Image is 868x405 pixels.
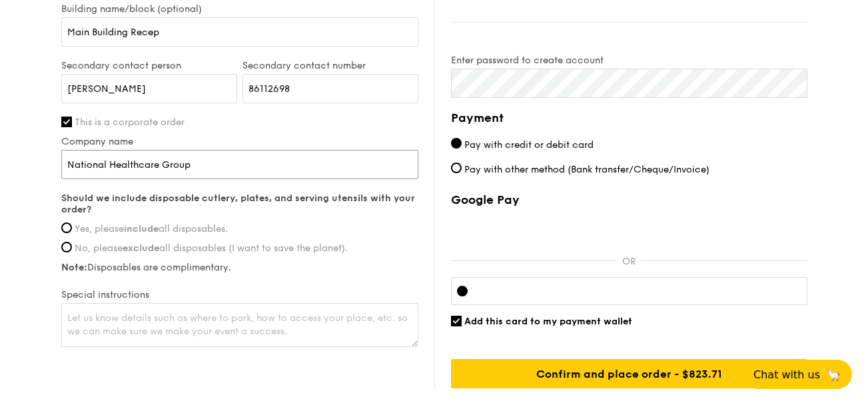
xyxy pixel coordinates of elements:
strong: Should we include disposable cutlery, plates, and serving utensils with your order? [61,193,415,215]
button: Chat with us🦙 [743,360,852,389]
label: Enter password to create account [451,55,807,66]
label: Disposables are complimentary. [61,262,418,273]
input: This is a corporate order [61,117,72,127]
strong: exclude [123,242,159,254]
span: No, please all disposables (I want to save the planet). [75,242,348,254]
span: This is a corporate order [75,117,185,128]
span: 🦙 [825,367,841,382]
label: Secondary contact number [242,60,418,71]
input: Pay with credit or debit card [451,138,462,149]
strong: include [124,223,159,234]
strong: Note: [61,262,87,273]
span: Add this card to my payment wallet [464,316,632,327]
label: Company name [61,136,418,147]
input: Confirm and place order - $823.71 [451,359,807,388]
label: Building name/block (optional) [61,3,418,15]
span: Yes, please all disposables. [75,223,228,234]
label: Secondary contact person [61,60,237,71]
span: Pay with credit or debit card [464,139,594,151]
h4: Payment [451,109,807,127]
p: OR [617,256,641,267]
input: No, pleaseexcludeall disposables (I want to save the planet). [61,242,72,252]
iframe: Secure payment button frame [451,215,807,244]
label: Special instructions [61,289,418,300]
input: Pay with other method (Bank transfer/Cheque/Invoice) [451,163,462,173]
iframe: Secure card payment input frame [478,286,801,296]
span: Pay with other method (Bank transfer/Cheque/Invoice) [464,164,709,175]
span: Chat with us [753,368,820,381]
label: Google Pay [451,193,807,207]
input: Yes, pleaseincludeall disposables. [61,222,72,233]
